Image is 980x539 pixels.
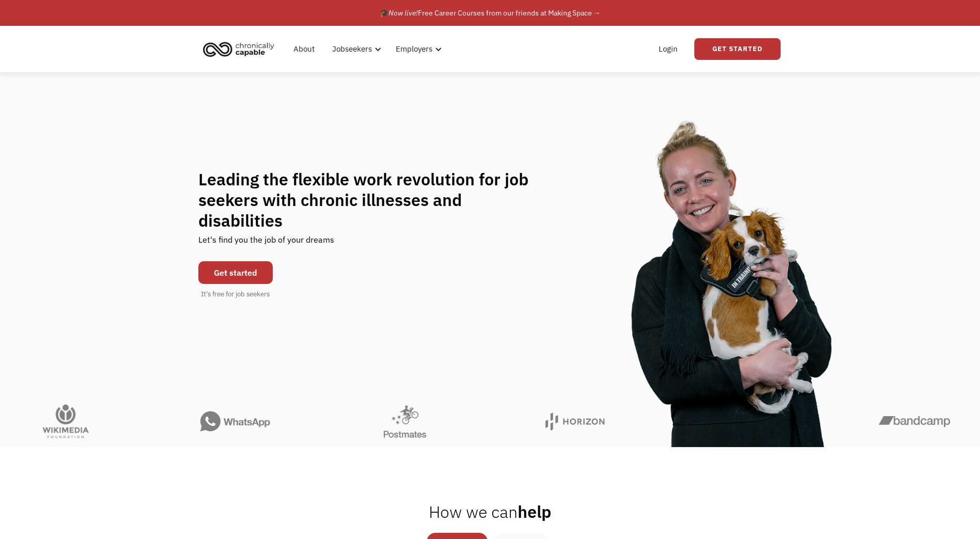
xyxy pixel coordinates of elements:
a: Get Started [694,38,781,60]
div: It's free for job seekers [201,289,270,299]
div: Jobseekers [326,33,384,66]
a: About [287,33,321,66]
a: home [200,38,282,60]
div: 🎓 Free Career Courses from our friends at Making Space → [380,7,601,19]
a: Get started [198,261,273,284]
div: Jobseekers [332,43,372,55]
div: Employers [396,43,432,55]
h2: help [429,501,551,522]
h1: Leading the flexible work revolution for job seekers with chronic illnesses and disabilities [198,169,549,231]
a: Login [652,33,684,66]
span: How we can [429,501,518,522]
img: Chronically Capable logo [200,38,277,60]
em: Now live! [388,8,418,18]
div: Employers [390,33,445,66]
div: Let's find you the job of your dreams [198,231,334,256]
